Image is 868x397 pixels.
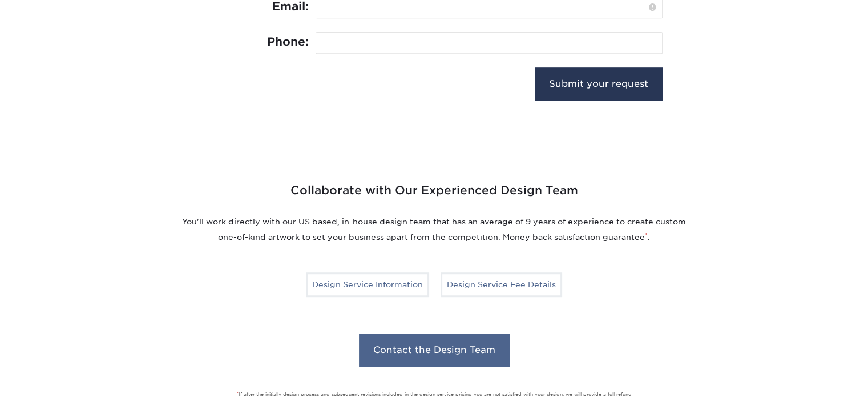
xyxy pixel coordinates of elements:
[177,181,691,210] h2: Collaborate with Our Experienced Design Team
[441,272,562,296] a: Design Service Fee Details
[359,334,510,367] a: Contact the Design Team
[206,32,309,52] label: Phone:
[177,214,691,245] p: You'll work directly with our US based, in-house design team that has an average of 9 years of ex...
[3,362,97,393] iframe: Google Customer Reviews
[206,67,359,107] iframe: reCAPTCHA
[306,272,429,296] a: Design Service Information
[535,67,663,101] input: Submit your request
